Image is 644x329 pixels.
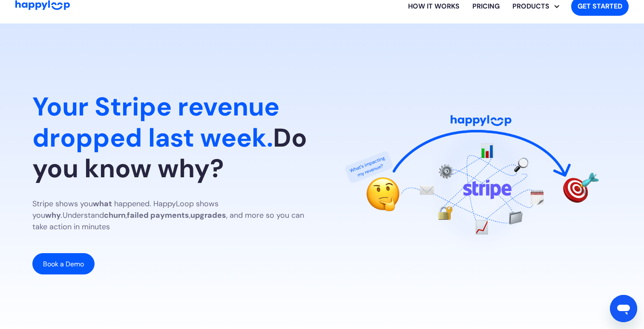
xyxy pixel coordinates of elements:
strong: failed payments [127,210,189,220]
iframe: To enrich screen reader interactions, please activate Accessibility in Grammarly extension settings [610,295,637,322]
img: HappyLoop Logo [15,0,70,10]
span: Your Stripe revenue dropped last week. [32,90,279,155]
a: Book a Demo [32,253,95,274]
div: PRODUCTS [506,1,556,12]
h1: Do you know why? [32,92,308,185]
em: . [61,210,63,220]
p: Stripe shows you happened. HappyLoop shows you Understand , , , and more so you can take action i... [32,198,308,233]
strong: what [93,199,112,209]
a: Go to Home Page [15,0,70,12]
strong: upgrades [190,210,226,220]
strong: why [45,210,61,220]
strong: churn [104,210,126,220]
